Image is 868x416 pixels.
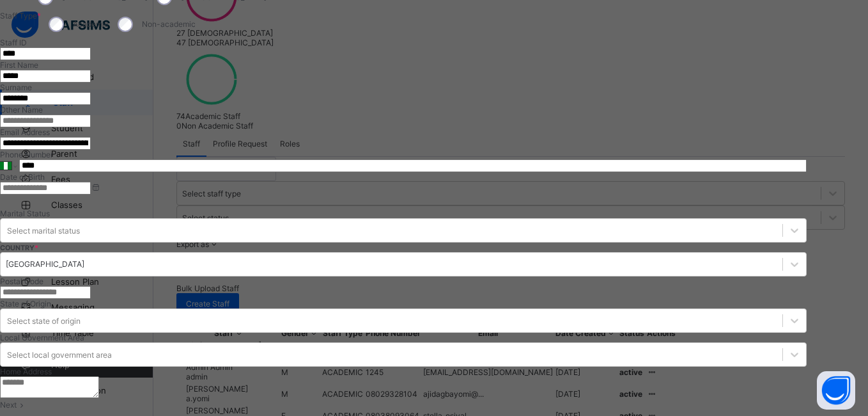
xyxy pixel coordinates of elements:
div: Select marital status [7,225,80,235]
div: Select state of origin [7,316,81,325]
label: Non-academic [142,19,196,29]
button: Open asap [817,371,855,410]
div: [GEOGRAPHIC_DATA] [6,259,84,269]
div: Select local government area [7,349,112,359]
label: Academic [73,19,109,29]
